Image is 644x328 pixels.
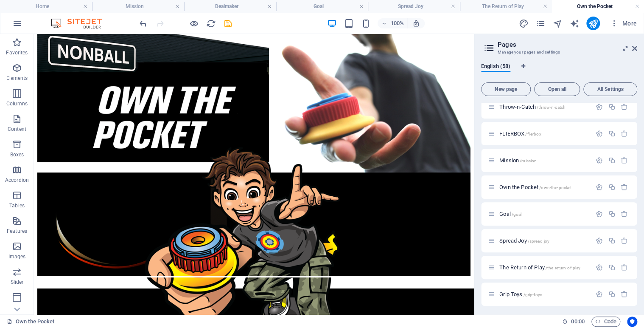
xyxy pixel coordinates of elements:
[525,132,541,136] span: /flierbox
[498,48,620,56] h3: Manage your pages and settings
[6,75,28,82] p: Elements
[11,279,24,286] p: Slider
[460,2,552,11] h4: The Return of Play
[9,202,25,209] p: Tables
[552,2,644,11] h4: Own the Pocket
[8,126,26,133] p: Content
[206,19,216,28] i: Reload page
[92,2,184,11] h4: Mission
[6,100,28,107] p: Columns
[621,103,628,110] div: Remove
[538,87,576,92] span: Open all
[276,2,368,11] h4: Goal
[499,291,542,297] span: Click to open page
[545,266,580,270] span: /the-return-of-play
[588,19,598,28] i: Publish
[562,317,585,327] h6: Session time
[481,82,531,96] button: New page
[497,158,591,163] div: Mission/mission
[138,18,148,28] button: undo
[596,130,603,137] div: Settings
[608,103,615,110] div: Duplicate
[8,253,26,260] p: Images
[498,41,637,48] h2: Pages
[621,210,628,218] div: Remove
[499,157,537,164] span: Mission
[497,131,591,136] div: FLIERBOX/flierbox
[621,130,628,137] div: Remove
[539,185,571,190] span: /own-the-pocket
[499,211,521,217] span: Click to open page
[512,212,522,217] span: /goal
[608,184,615,191] div: Duplicate
[571,317,584,327] span: 00 00
[595,317,616,327] span: Code
[627,317,637,327] button: Usercentrics
[569,18,580,28] button: text_generator
[497,265,591,270] div: The Return of Play/the-return-of-play
[481,61,510,73] span: English (58)
[189,18,199,28] button: Click here to leave preview mode and continue editing
[577,318,578,325] span: :
[138,19,148,28] i: Undo: Change link (Ctrl+Z)
[49,18,112,28] img: Editor Logo
[7,317,54,327] a: Click to cancel selection. Double-click to open Pages
[10,151,24,158] p: Boxes
[596,184,603,191] div: Settings
[527,239,549,243] span: /spread-joy
[7,228,27,235] p: Features
[499,238,549,244] span: Click to open page
[499,104,566,110] span: Throw-n-Catch
[607,17,640,30] button: More
[596,237,603,244] div: Settings
[535,18,546,28] button: pages
[608,130,615,137] div: Duplicate
[518,18,529,28] button: design
[596,210,603,218] div: Settings
[523,292,542,297] span: /grip-toys
[497,238,591,243] div: Spread Joy/spread-joy
[497,291,591,297] div: Grip Toys/grip-toys
[206,18,216,28] button: reload
[499,130,541,137] span: FLIERBOX
[596,103,603,110] div: Settings
[621,157,628,164] div: Remove
[621,184,628,191] div: Remove
[520,158,537,163] span: /mission
[368,2,460,11] h4: Spread Joy
[610,19,637,28] span: More
[608,291,615,298] div: Duplicate
[485,87,527,92] span: New page
[412,20,420,27] i: On resize automatically adjust zoom level to fit chosen device.
[608,210,615,218] div: Duplicate
[184,2,276,11] h4: Dealmaker
[5,177,29,184] p: Accordion
[534,82,580,96] button: Open all
[499,264,580,271] span: The Return of Play
[223,19,233,28] i: Save (Ctrl+S)
[6,49,28,56] p: Favorites
[481,63,637,79] div: Language Tabs
[621,264,628,271] div: Remove
[378,18,408,28] button: 100%
[621,237,628,244] div: Remove
[497,211,591,217] div: Goal/goal
[499,184,571,190] span: Click to open page
[537,105,566,110] span: /throw-n-catch
[596,157,603,164] div: Settings
[587,87,633,92] span: All Settings
[223,18,233,28] button: save
[586,17,600,30] button: publish
[591,317,620,327] button: Code
[621,291,628,298] div: Remove
[552,18,563,28] button: navigator
[390,18,404,28] h6: 100%
[497,104,591,110] div: Throw-n-Catch/throw-n-catch
[583,82,637,96] button: All Settings
[497,184,591,190] div: Own the Pocket/own-the-pocket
